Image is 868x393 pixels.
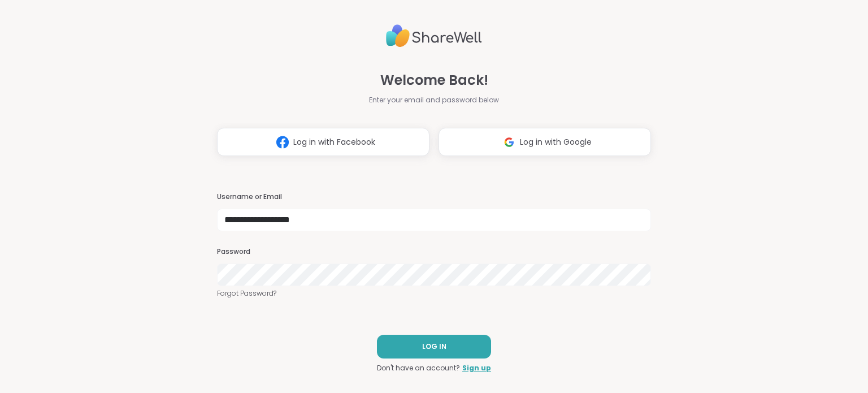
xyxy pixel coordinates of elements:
[377,335,491,359] button: LOG IN
[422,342,446,352] span: LOG IN
[217,192,651,202] h3: Username or Email
[498,132,520,153] img: ShareWell Logomark
[386,20,482,52] img: ShareWell Logo
[272,132,293,153] img: ShareWell Logomark
[439,128,651,156] button: Log in with Google
[293,136,375,148] span: Log in with Facebook
[520,136,592,148] span: Log in with Google
[217,128,429,156] button: Log in with Facebook
[217,288,651,299] a: Forgot Password?
[369,95,499,105] span: Enter your email and password below
[377,363,460,373] span: Don't have an account?
[380,70,488,90] span: Welcome Back!
[217,247,651,257] h3: Password
[462,363,491,373] a: Sign up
